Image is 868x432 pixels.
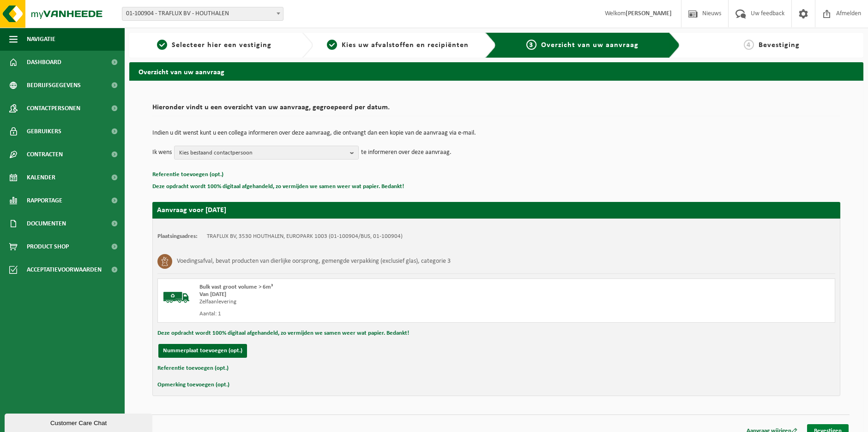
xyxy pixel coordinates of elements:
[541,41,639,49] span: Overzicht van uw aanvraag
[152,104,840,116] h2: Hieronder vindt u een overzicht van uw aanvraag, gegroepeerd per datum.
[27,120,61,143] span: Gebruikers
[27,212,66,235] span: Documenten
[27,28,55,51] span: Navigatie
[152,181,404,193] button: Deze opdracht wordt 100% digitaal afgehandeld, zo vermijden we samen weer wat papier. Bedankt!
[744,40,754,50] span: 4
[157,362,229,374] button: Referentie toevoegen (opt.)
[759,41,800,49] span: Bevestiging
[199,284,273,290] span: Bulk vast groot volume > 6m³
[134,40,295,51] a: 1Selecteer hier een vestiging
[122,7,283,21] span: 01-100904 - TRAFLUX BV - HOUTHALEN
[27,258,102,281] span: Acceptatievoorwaarden
[157,327,409,339] button: Deze opdracht wordt 100% digitaal afgehandeld, zo vermijden we samen weer wat papier. Bedankt!
[27,235,69,258] span: Product Shop
[327,40,337,50] span: 2
[626,10,672,17] strong: [PERSON_NAME]
[122,7,283,20] span: 01-100904 - TRAFLUX BV - HOUTHALEN
[152,146,172,160] p: Ik wens
[199,298,533,306] div: Zelfaanlevering
[163,284,190,311] img: BL-SO-LV.png
[174,146,359,160] button: Kies bestaand contactpersoon
[179,146,346,160] span: Kies bestaand contactpersoon
[342,41,469,49] span: Kies uw afvalstoffen en recipiënten
[27,51,61,74] span: Dashboard
[172,41,271,49] span: Selecteer hier een vestiging
[27,74,81,97] span: Bedrijfsgegevens
[27,189,62,212] span: Rapportage
[157,40,167,50] span: 1
[152,130,840,136] p: Indien u dit wenst kunt u een collega informeren over deze aanvraag, die ontvangt dan een kopie v...
[27,97,80,120] span: Contactpersonen
[199,291,226,297] strong: Van [DATE]
[5,412,154,432] iframe: chat widget
[207,233,403,240] td: TRAFLUX BV, 3530 HOUTHALEN, EUROPARK 1003 (01-100904/BUS, 01-100904)
[177,254,451,269] h3: Voedingsafval, bevat producten van dierlijke oorsprong, gemengde verpakking (exclusief glas), cat...
[199,310,533,318] div: Aantal: 1
[129,62,863,80] h2: Overzicht van uw aanvraag
[361,146,452,160] p: te informeren over deze aanvraag.
[158,344,247,358] button: Nummerplaat toevoegen (opt.)
[27,143,63,166] span: Contracten
[318,40,478,51] a: 2Kies uw afvalstoffen en recipiënten
[157,233,198,239] strong: Plaatsingsadres:
[157,207,226,214] strong: Aanvraag voor [DATE]
[27,166,55,189] span: Kalender
[526,40,536,50] span: 3
[157,379,229,391] button: Opmerking toevoegen (opt.)
[152,169,223,181] button: Referentie toevoegen (opt.)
